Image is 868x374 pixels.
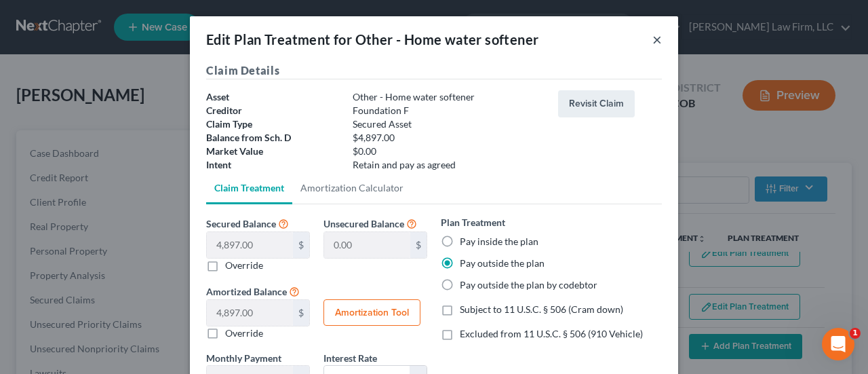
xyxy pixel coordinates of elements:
[323,299,420,326] button: Amortization Tool
[206,172,292,204] a: Claim Treatment
[346,90,551,104] div: Other - Home water softener
[410,232,427,258] div: $
[460,257,545,270] label: Pay outside the plan
[225,326,263,340] label: Override
[206,62,662,79] h5: Claim Details
[199,104,346,117] div: Creditor
[225,259,263,272] label: Override
[323,351,377,365] label: Interest Rate
[207,232,293,258] input: 0.00
[441,215,505,229] label: Plan Treatment
[292,172,412,204] a: Amortization Calculator
[206,30,538,49] div: Edit Plan Treatment for Other - Home water softener
[199,145,346,158] div: Market Value
[199,90,346,104] div: Asset
[652,31,662,48] button: ×
[460,328,643,339] span: Excluded from 11 U.S.C. § 506 (910 Vehicle)
[199,131,346,145] div: Balance from Sch. D
[207,300,293,326] input: 0.00
[206,351,281,365] label: Monthly Payment
[323,218,404,229] span: Unsecured Balance
[206,218,276,229] span: Secured Balance
[460,235,538,248] label: Pay inside the plan
[460,303,623,315] span: Subject to 11 U.S.C. § 506 (Cram down)
[346,131,551,145] div: $4,897.00
[199,158,346,172] div: Intent
[206,286,287,297] span: Amortized Balance
[850,328,861,339] span: 1
[346,117,551,131] div: Secured Asset
[199,117,346,131] div: Claim Type
[324,232,410,258] input: 0.00
[346,158,551,172] div: Retain and pay as agreed
[346,104,551,117] div: Foundation F
[460,278,597,292] label: Pay outside the plan by codebtor
[293,232,309,258] div: $
[293,300,309,326] div: $
[346,145,551,158] div: $0.00
[558,90,635,117] button: Revisit Claim
[822,328,854,360] iframe: Intercom live chat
